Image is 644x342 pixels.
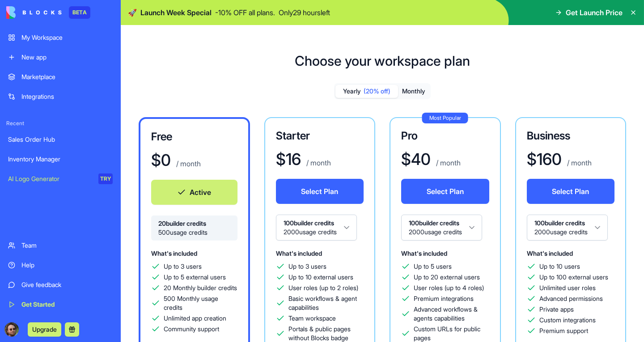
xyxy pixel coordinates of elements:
[527,249,573,257] span: What's included
[422,113,468,123] div: Most Popular
[69,6,90,19] div: BETA
[414,294,474,303] span: Premium integrations
[164,325,219,334] span: Community support
[98,173,113,184] div: TRY
[288,314,336,323] span: Team workspace
[8,135,113,144] div: Sales Order Hub
[539,305,574,314] span: Private apps
[401,150,431,168] h1: $ 40
[164,283,237,292] span: 20 Monthly builder credits
[3,68,118,86] a: Marketplace
[276,129,364,143] h3: Starter
[21,92,113,101] div: Integrations
[276,249,322,257] span: What's included
[164,294,237,312] span: 500 Monthly usage credits
[3,236,118,254] a: Team
[434,157,461,168] p: / month
[539,283,596,292] span: Unlimited user roles
[3,131,118,148] a: Sales Order Hub
[151,180,237,205] button: Active
[215,7,275,18] p: - 10 % OFF all plans.
[565,157,592,168] p: / month
[398,85,429,98] button: Monthly
[6,6,62,19] img: logo
[3,29,118,46] a: My Workspace
[151,249,197,257] span: What's included
[164,273,226,282] span: Up to 5 external users
[539,262,580,271] span: Up to 10 users
[28,325,61,334] a: Upgrade
[276,150,301,168] h1: $ 16
[414,273,480,282] span: Up to 20 external users
[21,280,113,289] div: Give feedback
[158,228,230,237] span: 500 usage credits
[401,179,489,204] button: Select Plan
[3,120,118,127] span: Recent
[8,155,113,164] div: Inventory Manager
[364,87,390,96] span: (20% off)
[21,53,113,62] div: New app
[164,262,202,271] span: Up to 3 users
[6,6,90,19] a: BETA
[295,53,470,69] h1: Choose your workspace plan
[527,179,615,204] button: Select Plan
[279,7,330,18] p: Only 29 hours left
[401,249,447,257] span: What's included
[8,174,92,183] div: AI Logo Generator
[21,241,113,250] div: Team
[335,85,398,98] button: Yearly
[3,150,118,168] a: Inventory Manager
[539,273,608,282] span: Up to 100 external users
[3,170,118,188] a: AI Logo GeneratorTRY
[3,296,118,313] a: Get Started
[414,262,452,271] span: Up to 5 users
[288,283,358,292] span: User roles (up to 2 roles)
[3,48,118,66] a: New app
[151,151,171,169] h1: $ 0
[414,305,489,323] span: Advanced workflows & agents capabilities
[158,219,230,228] span: 20 builder credits
[140,7,212,18] span: Launch Week Special
[164,314,226,323] span: Unlimited app creation
[288,273,353,282] span: Up to 10 external users
[3,276,118,294] a: Give feedback
[4,322,19,337] img: ACg8ocLOzJOMfx9isZ1m78W96V-9B_-F0ZO2mgTmhXa4GGAzbULkhUdz=s96-c
[3,88,118,106] a: Integrations
[305,157,331,168] p: / month
[414,283,484,292] span: User roles (up to 4 roles)
[539,294,603,303] span: Advanced permissions
[527,129,615,143] h3: Business
[539,316,596,325] span: Custom integrations
[28,322,61,337] button: Upgrade
[276,179,364,204] button: Select Plan
[3,256,118,274] a: Help
[401,129,489,143] h3: Pro
[151,130,237,144] h3: Free
[566,7,623,18] span: Get Launch Price
[527,150,562,168] h1: $ 160
[174,158,201,169] p: / month
[539,326,588,335] span: Premium support
[21,261,113,270] div: Help
[288,262,326,271] span: Up to 3 users
[288,294,364,312] span: Basic workflows & agent capabilities
[128,7,137,18] span: 🚀
[21,72,113,81] div: Marketplace
[21,300,113,309] div: Get Started
[21,33,113,42] div: My Workspace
